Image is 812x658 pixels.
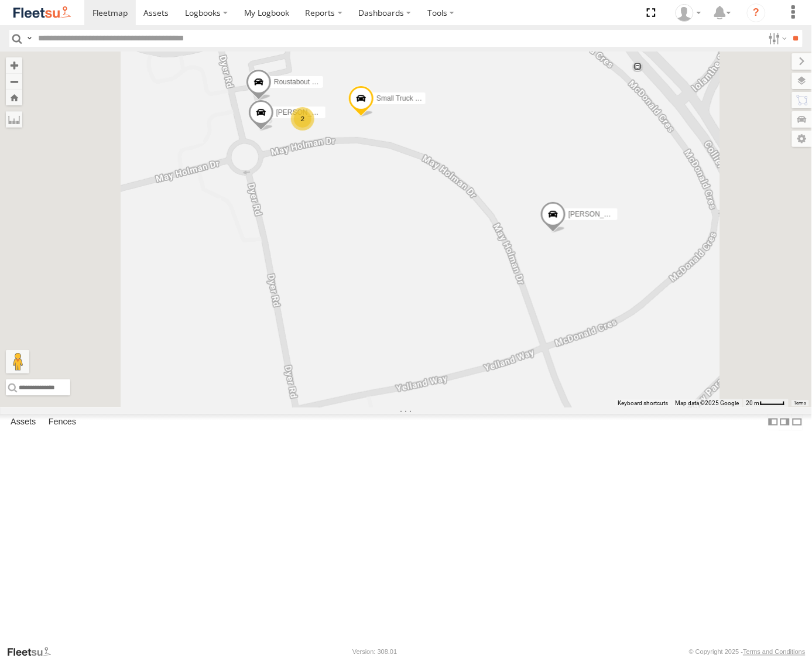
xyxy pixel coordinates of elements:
span: Map data ©2025 Google [676,400,739,406]
label: Map Settings [792,131,812,147]
button: Zoom in [6,57,22,73]
label: Assets [5,414,42,430]
button: Map scale: 20 m per 39 pixels [743,399,789,407]
label: Dock Summary Table to the Right [779,414,791,431]
button: Keyboard shortcuts [618,399,669,407]
div: 2 [291,107,314,131]
span: Roustabout - 1IKE578 [273,78,342,86]
div: © Copyright 2025 - [689,649,806,656]
a: Terms and Conditions [744,649,806,656]
label: Search Query [25,30,34,47]
label: Dock Summary Table to the Left [768,414,779,431]
span: [PERSON_NAME] - 1HSK205 - 0481 998 670 [276,109,419,117]
label: Measure [6,111,22,128]
span: [PERSON_NAME] - 1GOI926 - 0475 377 301 [568,210,710,218]
a: Terms (opens in new tab) [794,401,807,406]
button: Zoom Home [6,90,22,105]
label: Search Filter Options [764,30,789,47]
button: Zoom out [6,73,22,90]
div: Version: 308.01 [352,649,397,656]
label: Hide Summary Table [792,414,803,431]
i: ? [747,4,766,22]
div: AJ Wessels [671,4,705,22]
label: Fences [43,414,82,430]
span: 20 m [746,400,760,406]
img: fleetsu-logo-horizontal.svg [12,5,73,20]
button: Drag Pegman onto the map to open Street View [6,350,29,373]
a: Visit our Website [6,646,60,658]
span: Small Truck - 1EAB209 [376,95,449,103]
